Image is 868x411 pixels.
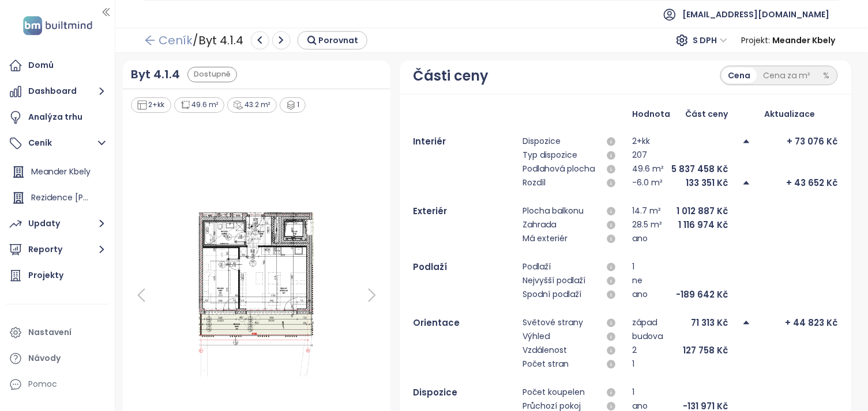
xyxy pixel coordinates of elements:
[227,97,277,113] div: 43.2 m²
[742,318,751,327] span: caret-up
[6,212,109,235] button: Updaty
[523,176,546,190] div: Rozdíl
[633,232,648,246] div: ano
[6,54,109,77] a: Domů
[787,135,838,149] div: + 73 076 Kč
[414,65,489,87] div: Části ceny
[31,165,91,179] div: Meander Kbely
[131,66,181,83] a: Byt 4.1.4
[633,316,657,330] div: západ
[6,106,109,129] a: Analýza trhu
[633,344,637,357] div: 2
[633,108,671,120] span: Hodnota
[414,135,446,147] b: Interiér
[174,97,225,113] div: 49.6 m²
[523,204,584,218] div: Plocha balkonu
[523,386,585,399] div: Počet koupelen
[6,373,109,396] div: Pomoc
[633,149,648,162] div: 207
[786,316,838,330] div: + 44 823 Kč
[757,67,817,83] div: Cena za m²
[633,204,662,218] div: 14.7 m²
[686,176,728,190] div: 133 351 Kč
[685,108,728,120] span: Část ceny
[187,67,237,82] div: Dostupné
[633,386,635,399] div: 1
[742,30,836,51] div: Projekt :
[31,191,92,205] div: Rezidence [PERSON_NAME]
[318,34,358,47] span: Porovnat
[20,14,96,37] img: logo
[414,205,448,217] b: Exteriér
[633,135,651,149] div: 2+kk
[28,58,54,73] div: Domů
[523,162,595,176] div: Podlahová plocha
[523,316,584,330] div: Světové strany
[523,232,568,246] div: Má exteriér
[28,377,57,391] div: Pomoc
[144,35,156,46] span: arrow-left
[144,30,193,51] a: arrow-left Ceník
[523,274,586,288] div: Nejvyšší podlaží
[722,67,757,83] div: Cena
[683,1,830,28] span: [EMAIL_ADDRESS][DOMAIN_NAME]
[676,288,728,302] div: -189 642 Kč
[28,351,61,366] div: Návody
[678,218,728,232] div: 1 116 974 Kč
[742,108,837,120] div: Aktualizace
[633,176,663,190] div: -6.0 m²
[742,178,751,187] span: caret-up
[523,288,582,302] div: Spodní podlaží
[523,135,561,149] div: Dispozice
[6,238,109,261] button: Reporty
[6,80,109,103] button: Dashboard
[633,218,663,232] div: 28.5 m²
[671,162,728,176] div: 5 837 458 Kč
[186,209,326,382] img: Floor plan
[773,35,836,46] b: Meander Kbely
[633,357,635,371] div: 1
[28,325,72,340] div: Nastavení
[523,344,568,357] div: Vzdálenost
[691,316,728,330] div: 71 313 Kč
[9,161,106,184] div: Meander Kbely
[633,288,648,302] div: ano
[523,330,550,344] div: Výhled
[298,31,367,50] button: Porovnat
[523,149,578,162] div: Typ dispozice
[677,204,728,218] div: 1 012 887 Kč
[683,344,728,357] div: 127 758 Kč
[280,97,306,113] div: 1
[28,110,82,124] div: Analýza trhu
[523,357,569,371] div: Počet stran
[817,67,836,83] div: %
[633,274,643,288] div: ne
[742,137,751,146] span: caret-up
[414,386,458,398] b: Dispozice
[6,347,109,370] a: Návody
[787,176,838,190] div: + 43 652 Kč
[693,32,728,49] span: S DPH
[6,132,109,155] button: Ceník
[633,162,664,176] div: 49.6 m²
[131,97,171,113] div: 2+kk
[144,30,367,51] div: / Byt 4.1.4
[523,218,557,232] div: Zahrada
[28,216,60,231] div: Updaty
[28,268,63,283] div: Projekty
[633,330,663,344] div: budova
[523,260,551,274] div: Podlaží
[414,261,448,273] b: Podlaží
[633,260,635,274] div: 1
[9,187,106,210] div: Rezidence [PERSON_NAME]
[6,264,109,287] a: Projekty
[414,317,460,329] b: Orientace
[6,321,109,344] a: Nastavení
